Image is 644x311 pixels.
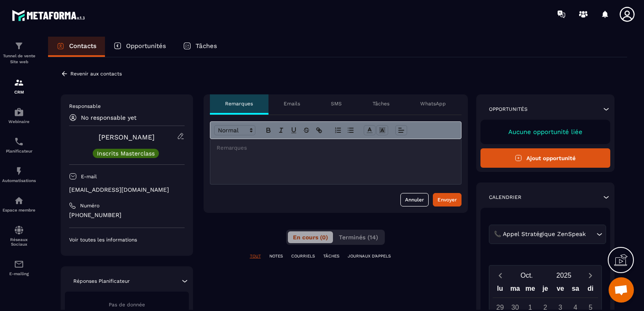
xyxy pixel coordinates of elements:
a: Contacts [48,37,105,57]
p: Numéro [80,202,99,209]
p: Réponses Planificateur [73,278,130,284]
p: Responsable [69,103,185,110]
button: Open months overlay [508,268,545,283]
p: E-mail [81,173,97,180]
button: Open years overlay [545,268,582,283]
a: automationsautomationsWebinaire [2,101,36,130]
button: Next month [582,270,598,281]
p: JOURNAUX D'APPELS [348,253,391,259]
p: Planificateur [2,149,36,153]
p: Calendrier [489,194,521,201]
span: Pas de donnée [109,302,145,308]
p: Voir toutes les informations [69,236,185,243]
p: No responsable yet [81,114,137,121]
p: Automatisations [2,178,36,183]
p: SMS [331,100,342,107]
div: di [583,283,598,298]
div: lu [493,283,508,298]
img: email [14,259,24,269]
a: automationsautomationsEspace membre [2,189,36,219]
p: Inscrits Masterclass [97,150,155,156]
p: WhatsApp [420,100,446,107]
img: formation [14,41,24,51]
a: formationformationCRM [2,71,36,101]
p: Espace membre [2,208,36,212]
button: En cours (0) [288,231,333,243]
button: Previous month [493,270,508,281]
button: Annuler [400,193,429,206]
div: Envoyer [437,196,457,204]
img: scheduler [14,137,24,147]
p: Contacts [69,42,97,50]
p: Réseaux Sociaux [2,237,36,247]
p: Remarques [225,100,253,107]
img: automations [14,196,24,206]
img: automations [14,107,24,117]
button: Terminés (14) [334,231,383,243]
div: Ouvrir le chat [609,277,634,303]
input: Search for option [588,230,594,239]
p: Aucune opportunité liée [489,128,602,136]
a: Tâches [174,37,225,57]
p: COURRIELS [291,253,315,259]
span: 📞 Appel Stratégique ZenSpeak [492,230,588,239]
div: ma [507,283,523,298]
p: [EMAIL_ADDRESS][DOMAIN_NAME] [69,186,185,194]
img: logo [12,8,88,23]
p: NOTES [269,253,283,259]
button: Ajout opportunité [480,148,611,168]
p: Opportunités [126,42,166,50]
p: [PHONE_NUMBER] [69,211,185,219]
span: Terminés (14) [339,234,378,241]
p: Emails [284,100,300,107]
button: Envoyer [433,193,462,206]
p: Tâches [196,42,217,50]
a: automationsautomationsAutomatisations [2,160,36,189]
a: [PERSON_NAME] [99,133,155,141]
img: formation [14,78,24,88]
p: Webinaire [2,119,36,124]
p: Revenir aux contacts [70,71,122,77]
img: automations [14,166,24,176]
a: formationformationTunnel de vente Site web [2,35,36,71]
p: Tunnel de vente Site web [2,53,36,65]
div: ve [553,283,568,298]
p: TOUT [250,253,261,259]
p: E-mailing [2,271,36,276]
a: social-networksocial-networkRéseaux Sociaux [2,219,36,253]
p: Tâches [373,100,389,107]
p: CRM [2,90,36,94]
div: je [538,283,553,298]
a: schedulerschedulerPlanificateur [2,130,36,160]
p: Opportunités [489,106,528,113]
p: TÂCHES [323,253,339,259]
img: social-network [14,225,24,235]
div: Search for option [489,225,606,244]
div: sa [568,283,583,298]
div: me [523,283,538,298]
a: Opportunités [105,37,174,57]
span: En cours (0) [293,234,328,241]
a: emailemailE-mailing [2,253,36,282]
